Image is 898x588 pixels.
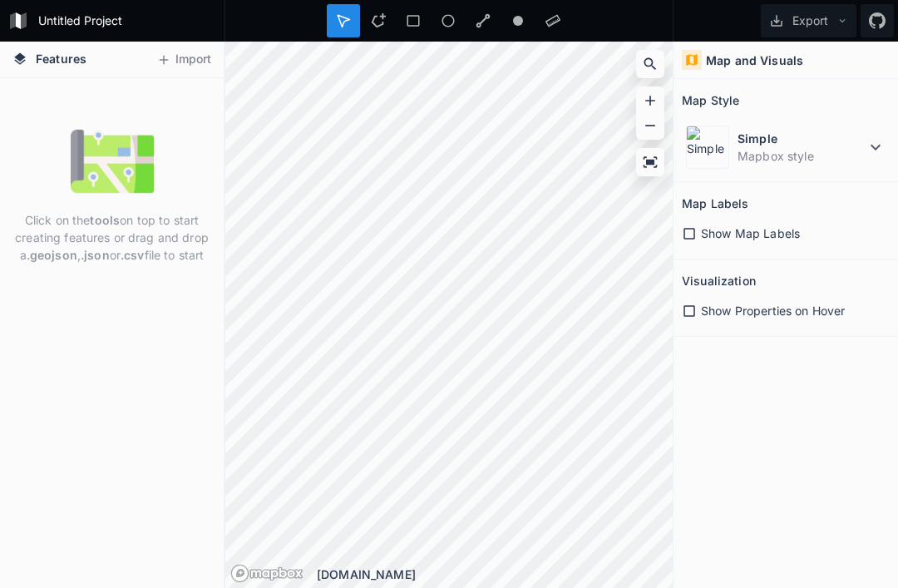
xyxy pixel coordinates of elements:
strong: .json [81,248,110,262]
button: Export [761,4,856,37]
strong: tools [90,213,120,227]
img: empty [71,120,154,203]
img: Simple [686,126,729,169]
h2: Map Style [682,87,739,113]
h4: Map and Visuals [706,52,803,69]
a: Mapbox logo [230,564,303,583]
button: Import [148,47,220,73]
span: Show Map Labels [701,225,800,242]
p: Click on the on top to start creating features or drag and drop a , or file to start [12,211,211,264]
dd: Mapbox style [738,147,866,165]
span: Show Properties on Hover [701,302,845,319]
div: [DOMAIN_NAME] [317,566,673,583]
h2: Map Labels [682,190,748,216]
h2: Visualization [682,268,756,294]
span: Features [36,50,86,67]
dt: Simple [738,130,866,147]
strong: .csv [121,248,145,262]
strong: .geojson [27,248,77,262]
